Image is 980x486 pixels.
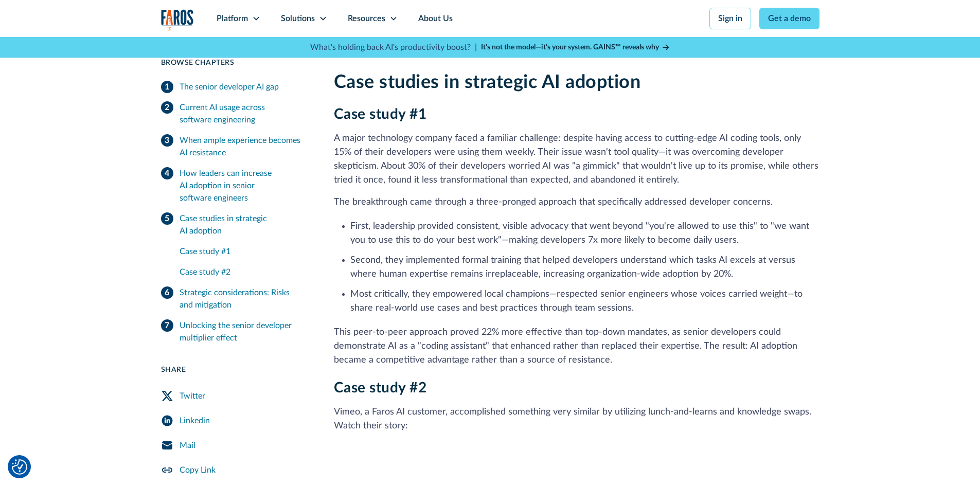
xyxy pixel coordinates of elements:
div: Strategic considerations: Risks and mitigation [180,286,309,311]
li: First, leadership provided consistent, visible advocacy that went beyond "you're allowed to use t... [350,220,819,247]
div: Copy Link [180,464,216,476]
p: The breakthrough came through a three-pronged approach that specifically addressed developer conc... [334,195,819,209]
div: How leaders can increase AI adoption in senior software engineers [180,167,309,204]
div: Unlocking the senior developer multiplier effect [180,319,309,344]
a: Strategic considerations: Risks and mitigation [161,282,309,315]
p: A major technology company faced a familiar challenge: despite having access to cutting-edge AI c... [334,132,819,187]
p: Vimeo, a Faros AI customer, accomplished something very similar by utilizing lunch-and-learns and... [334,405,819,433]
div: Browse Chapters [161,58,309,68]
a: Twitter Share [161,384,309,408]
div: Linkedin [180,415,210,427]
strong: It’s not the model—it’s your system. GAINS™ reveals why [481,44,659,51]
a: The senior developer AI gap [161,77,309,97]
a: Case studies in strategic AI adoption [161,208,309,241]
div: The senior developer AI gap [180,81,279,93]
a: How leaders can increase AI adoption in senior software engineers [161,163,309,208]
div: Share [161,365,309,375]
a: Mail Share [161,433,309,458]
li: Second, they implemented formal training that helped developers understand which tasks AI excels ... [350,254,819,281]
div: Case studies in strategic AI adoption [180,212,309,237]
button: Cookie Settings [12,459,27,475]
a: Current AI usage across software engineering [161,97,309,130]
div: Solutions [281,12,315,25]
div: When ample experience becomes AI resistance [180,134,309,159]
strong: Case study #1 [334,107,427,121]
div: Platform [217,12,248,25]
p: This peer-to-peer approach proved 22% more effective than top-down mandates, as senior developers... [334,326,819,367]
a: It’s not the model—it’s your system. GAINS™ reveals why [481,42,670,53]
div: Case study #2 [180,266,309,278]
a: When ample experience becomes AI resistance [161,130,309,163]
img: Logo of the analytics and reporting company Faros. [161,9,194,30]
a: Case study #2 [180,262,309,282]
div: Twitter [180,390,205,402]
div: Resources [348,12,385,25]
a: home [161,9,194,30]
a: LinkedIn Share [161,408,309,433]
a: Copy Link [161,458,309,482]
a: Unlocking the senior developer multiplier effect [161,315,309,348]
a: Case study #1 [180,241,309,262]
div: Current AI usage across software engineering [180,101,309,126]
li: Most critically, they empowered local champions—respected senior engineers whose voices carried w... [350,287,819,315]
h2: Case studies in strategic AI adoption [334,71,819,94]
a: Sign in [709,8,751,29]
img: Revisit consent button [12,459,27,475]
strong: Case study #2 [334,381,427,395]
p: What's holding back AI's productivity boost? | [310,41,477,53]
div: Case study #1 [180,245,309,258]
a: Get a demo [759,8,819,29]
div: Mail [180,439,195,452]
